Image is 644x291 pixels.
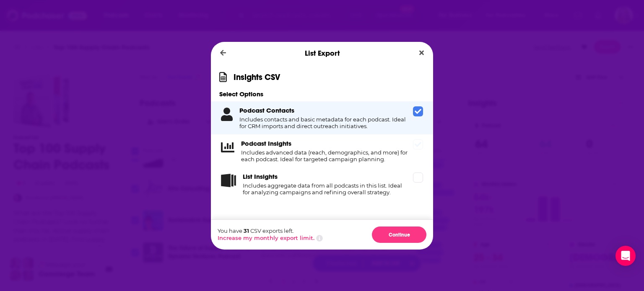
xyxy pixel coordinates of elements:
h3: Podcast Insights [241,139,291,147]
h4: Includes aggregate data from all podcasts in this list. Ideal for analyzing campaigns and refinin... [243,182,410,196]
div: Open Intercom Messenger [615,246,636,266]
h3: Podcast Contacts [239,106,294,114]
div: List Export [211,42,433,64]
h4: Includes contacts and basic metadata for each podcast. Ideal for CRM imports and direct outreach ... [239,116,410,129]
p: You have CSV exports left. [218,227,323,234]
h4: Includes advanced data (reach, demographics, and more) for each podcast. Ideal for targeted campa... [241,149,410,162]
button: Continue [372,227,426,243]
button: Close [416,48,427,58]
h3: List Insights [243,173,278,180]
span: 31 [244,227,249,234]
h3: Select Options [211,90,433,98]
h1: Insights CSV [234,72,280,82]
button: Increase my monthly export limit. [218,234,314,241]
